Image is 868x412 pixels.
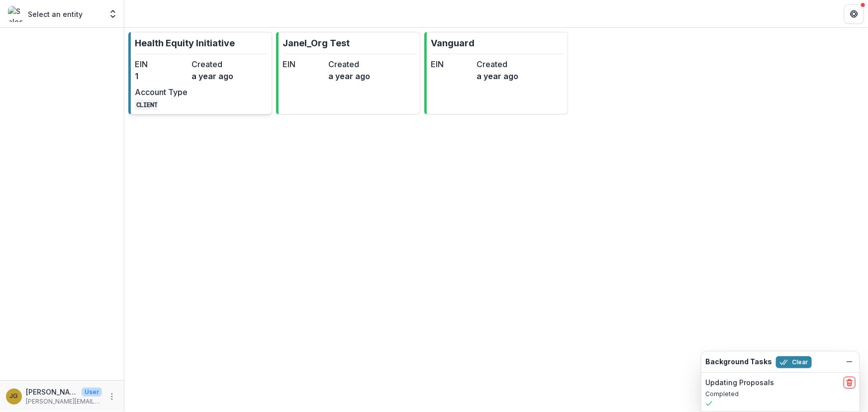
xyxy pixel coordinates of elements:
[135,86,188,98] dt: Account Type
[328,70,370,82] dd: a year ago
[431,58,473,70] dt: EIN
[135,70,188,82] dd: 1
[477,58,518,70] dt: Created
[128,32,272,114] a: Health Equity InitiativeEIN1Createda year agoAccount TypeCLIENT
[328,58,370,70] dt: Created
[10,393,18,400] div: Jenna Grant
[283,36,350,50] p: Janel_Org Test
[28,9,83,19] p: Select an entity
[82,388,102,397] p: User
[844,4,864,24] button: Get Help
[26,387,78,397] p: [PERSON_NAME]
[135,36,235,50] p: Health Equity Initiative
[106,4,120,24] button: Open entity switcher
[26,397,102,406] p: [PERSON_NAME][EMAIL_ADDRESS][PERSON_NAME][DATE][DOMAIN_NAME]
[135,58,188,70] dt: EIN
[776,356,812,368] button: Clear
[106,391,118,403] button: More
[135,100,159,110] code: CLIENT
[192,58,244,70] dt: Created
[705,358,772,366] h2: Background Tasks
[283,58,324,70] dt: EIN
[424,32,568,114] a: VanguardEINCreateda year ago
[705,390,856,399] p: Completed
[477,70,518,82] dd: a year ago
[844,377,856,389] button: delete
[431,36,475,50] p: Vanguard
[8,6,24,22] img: Select an entity
[192,70,244,82] dd: a year ago
[844,356,856,368] button: Dismiss
[276,32,420,114] a: Janel_Org TestEINCreateda year ago
[705,379,774,387] h2: Updating Proposals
